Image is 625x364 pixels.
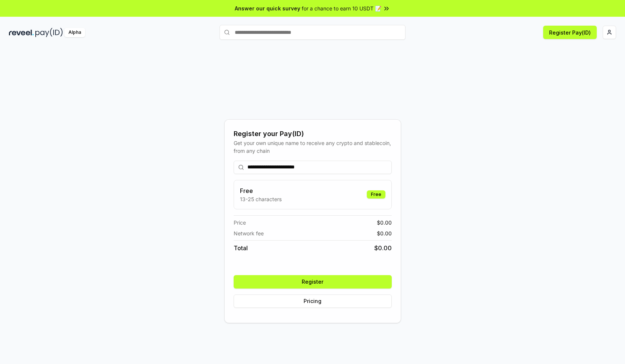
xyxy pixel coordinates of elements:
span: $ 0.00 [377,219,392,226]
h3: Free [240,186,282,195]
div: Free [367,190,385,199]
span: Price [234,219,246,226]
div: Alpha [64,28,85,37]
p: 13-25 characters [240,195,282,203]
span: Answer our quick survey [235,4,300,12]
span: for a chance to earn 10 USDT 📝 [302,4,381,12]
img: reveel_dark [9,28,34,37]
img: pay_id [35,28,63,37]
div: Get your own unique name to receive any crypto and stablecoin, from any chain [234,139,392,155]
div: Register your Pay(ID) [234,129,392,139]
span: $ 0.00 [374,244,392,252]
button: Pricing [234,294,392,308]
span: Network fee [234,229,264,237]
button: Register Pay(ID) [543,26,597,39]
button: Register [234,275,392,289]
span: Total [234,244,248,252]
span: $ 0.00 [377,229,392,237]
